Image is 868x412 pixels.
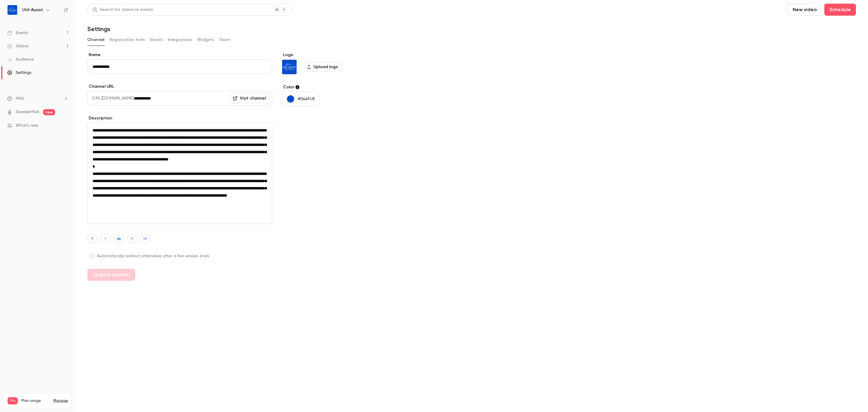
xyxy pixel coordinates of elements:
[7,95,68,102] li: help-dropdown-opener
[7,30,28,36] div: Events
[7,56,34,62] div: Audience
[230,93,270,103] a: Visit channel
[8,5,17,15] img: Util-Assist
[282,52,374,74] section: Logo
[788,4,822,16] button: New video
[282,60,297,74] img: Util-Assist
[53,398,68,403] a: Manage
[7,43,29,49] div: Videos
[219,35,231,45] button: Team
[109,35,145,45] button: Registration form
[87,84,272,90] label: Channel URL
[7,70,31,76] div: Settings
[168,35,192,45] button: Integrations
[282,92,319,106] button: #044Fc8
[150,35,163,45] button: Emails
[282,52,374,58] label: Logo
[8,397,18,404] span: Pro
[21,398,50,403] span: Plan usage
[93,7,153,13] div: Search for videos or events
[16,109,39,115] a: SpeakerHub
[87,91,134,106] span: [URL][DOMAIN_NAME]
[87,52,272,58] label: Name
[87,25,110,33] h1: Settings
[197,35,214,45] button: Widgets
[282,84,374,90] label: Color
[16,122,38,129] span: What's new
[22,7,43,13] h6: Util-Assist
[87,115,272,121] label: Description
[298,96,315,102] p: #044Fc8
[87,253,272,259] label: Automatically redirect attendees after a live session ends
[304,62,342,72] label: Upload logo
[87,35,105,45] button: Channel
[824,4,856,16] button: Schedule
[43,109,55,115] span: new
[16,95,24,102] span: Help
